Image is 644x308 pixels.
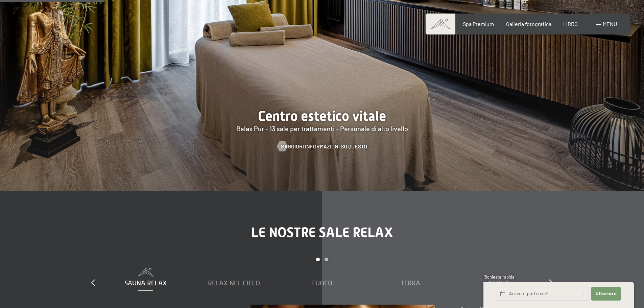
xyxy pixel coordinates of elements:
div: Pagina Carosello 1 (Diapositiva corrente) [316,258,320,261]
font: Richiesta rapida [483,274,515,280]
font: Ulteriore [595,291,617,296]
div: Carosello Pagina 2 [325,258,328,261]
div: Paginazione carosello [101,258,543,268]
a: Galleria fotografica [506,21,551,27]
font: Terra [401,279,420,287]
button: Ulteriore [591,287,620,301]
font: Fuoco [312,279,332,287]
a: LIBRO [563,21,578,27]
a: Spa Premium [463,21,494,27]
font: Sauna Relax [124,279,167,287]
font: Maggiori informazioni su questo [281,143,367,149]
font: Relax nel cielo [208,279,260,287]
a: Maggiori informazioni su questo [277,143,367,150]
font: Le nostre sale relax [251,224,393,240]
font: menu [603,21,617,27]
